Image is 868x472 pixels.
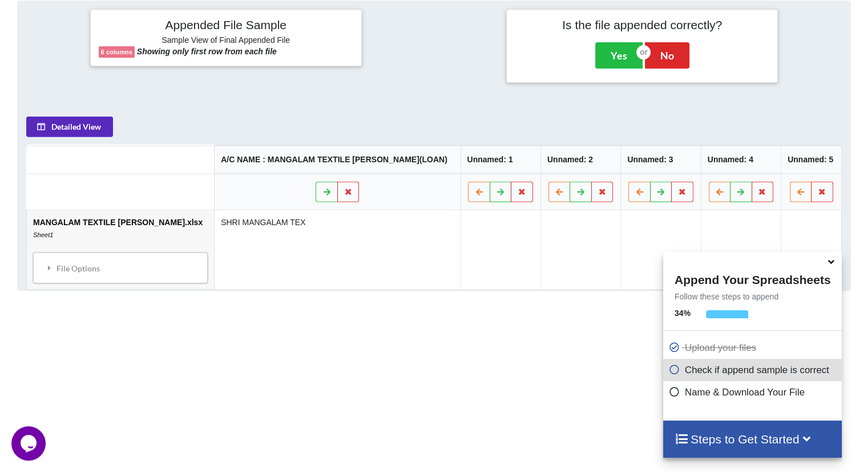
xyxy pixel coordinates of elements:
td: SHRI MANGALAM TEX [214,210,460,290]
th: A/C NAME : MANGALAM TEXTILE [PERSON_NAME](LOAN) [214,146,460,174]
th: Unnamed: 1 [460,146,540,174]
td: MANGALAM TEXTILE [PERSON_NAME].xlsx [27,210,214,290]
button: No [645,42,689,69]
i: Sheet1 [33,231,53,238]
p: Check if append sample is correct [669,363,839,377]
th: Unnamed: 2 [540,146,620,174]
b: Showing only first row from each file [137,47,277,56]
th: Unnamed: 5 [781,146,841,174]
h4: Append Your Spreadsheets [663,270,842,287]
h4: Is the file appended correctly? [515,18,769,32]
h4: Appended File Sample [99,18,353,34]
h6: Sample View of Final Appended File [99,35,353,47]
button: Detailed View [26,117,113,137]
p: Upload your files [669,341,839,355]
p: Follow these steps to append [663,291,842,302]
h4: Steps to Get Started [675,432,830,446]
iframe: chat widget [11,426,48,461]
th: Unnamed: 4 [701,146,781,174]
p: Name & Download Your File [669,385,839,399]
button: Yes [595,42,643,69]
b: 34 % [675,309,691,318]
div: File Options [37,256,204,280]
b: 6 columns [101,49,132,55]
th: Unnamed: 3 [620,146,700,174]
